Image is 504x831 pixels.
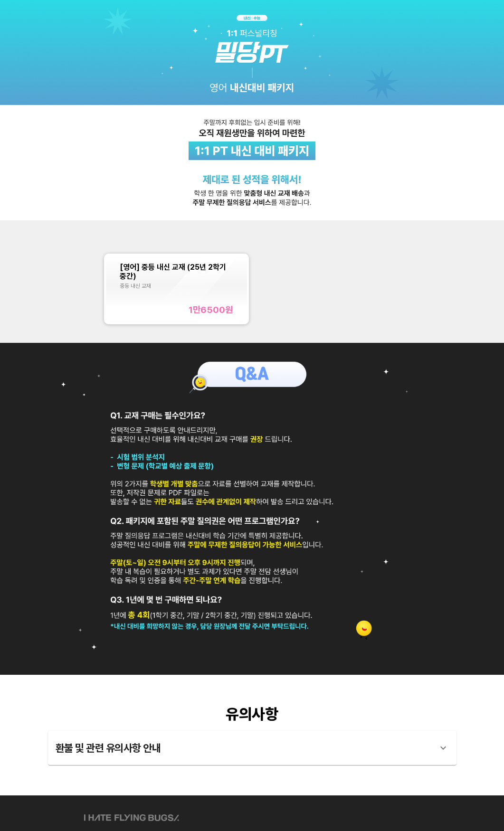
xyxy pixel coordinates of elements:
div: 환불 및 관련 유의사항 안내 [56,737,432,759]
div: 환불 및 관련 유의사항 안내 [48,731,456,765]
div: 유의사항 [48,705,456,723]
div: 중등 내신 교재 [120,283,233,289]
span: [영어] 중등 내신 교재 (25년 2학기 중간) [120,263,226,281]
div: 1만6500 원 [189,304,233,315]
img: ihateflyingbugs [84,814,179,822]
